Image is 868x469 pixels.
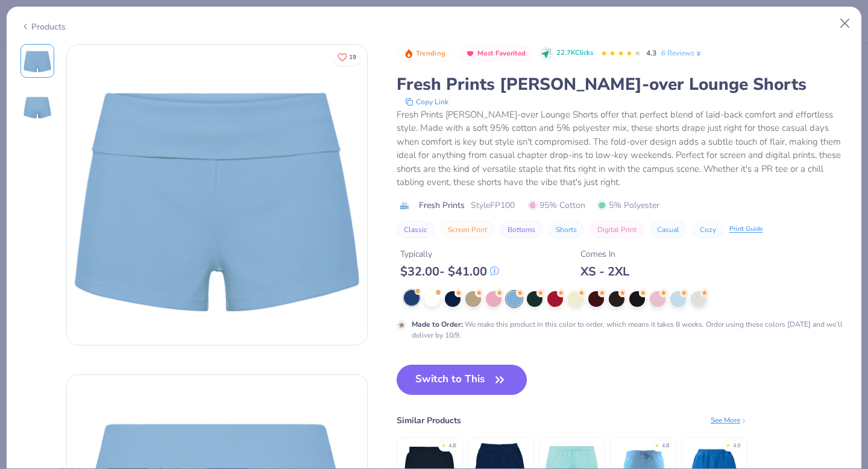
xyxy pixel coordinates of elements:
span: 19 [349,54,356,60]
button: Screen Print [441,221,494,238]
strong: Made to Order : [412,319,463,329]
div: ★ [655,442,659,447]
button: Shorts [549,221,584,238]
a: 6 Reviews [661,48,703,58]
div: Products [20,20,66,33]
button: Like [332,48,362,66]
div: Fresh Prints [PERSON_NAME]-over Lounge Shorts [397,73,848,96]
div: 4.8 [448,442,456,450]
button: Digital Print [590,221,644,238]
button: Casual [650,221,687,238]
div: Comes In [580,248,629,260]
button: Classic [397,221,435,238]
span: 95% Cotton [528,199,585,212]
div: XS - 2XL [580,264,629,279]
div: 4.9 [733,442,740,450]
button: Close [834,12,857,35]
div: Print Guide [729,224,763,234]
button: Cozy [693,221,723,238]
button: Switch to This [397,365,527,395]
div: Similar Products [397,414,461,427]
div: 4.8 [662,442,669,450]
div: $ 32.00 - $ 41.00 [400,264,499,279]
span: 22.7K Clicks [556,48,593,58]
span: Most Favorited [477,50,526,57]
span: 5% Polyester [597,199,659,212]
img: Back [23,92,52,121]
span: 4.3 [646,48,656,58]
img: Front [67,45,367,345]
span: Style FP100 [471,199,515,212]
div: See More [711,415,747,426]
img: Front [23,46,52,75]
span: Fresh Prints [419,199,465,212]
button: Badge Button [459,46,532,61]
div: ★ [726,442,731,447]
img: Most Favorited sort [465,49,475,58]
img: Trending sort [404,49,414,58]
button: Badge Button [398,46,452,61]
div: ★ [441,442,446,447]
span: Trending [416,50,445,57]
button: copy to clipboard [401,96,452,108]
button: Bottoms [500,221,542,238]
img: brand logo [397,201,413,210]
div: We make this product in this color to order, which means it takes 8 weeks. Order using these colo... [412,319,848,341]
div: Typically [400,248,499,260]
div: 4.3 Stars [600,44,641,63]
div: Fresh Prints [PERSON_NAME]-over Lounge Shorts offer that perfect blend of laid-back comfort and e... [397,108,848,189]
